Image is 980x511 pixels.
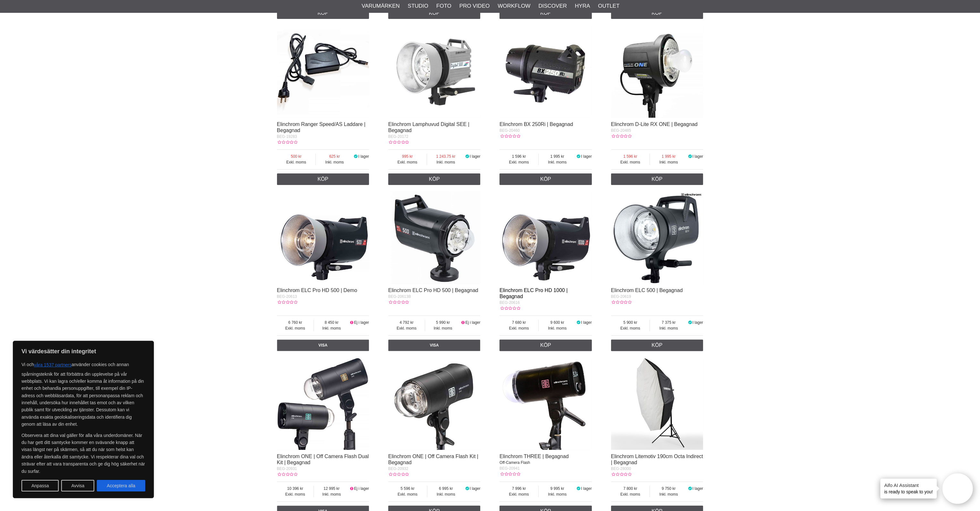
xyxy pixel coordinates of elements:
[499,133,520,139] div: Kundbetyg: 0
[277,7,369,19] a: Köp
[354,486,369,491] span: Ej i lager
[388,491,427,497] span: Exkl. moms
[576,320,581,325] i: I lager
[650,320,687,325] span: 7 375
[539,154,576,159] span: 1 995
[314,491,349,497] span: Inkl. moms
[611,288,683,293] a: Elinchrom ELC 500 | Begagnad
[499,159,538,165] span: Exkl. moms
[388,466,408,471] span: BEG-20932
[388,325,425,331] span: Exkl. moms
[277,491,314,497] span: Exkl. moms
[277,154,316,159] span: 500
[611,7,703,19] a: Köp
[21,432,145,475] p: Observera att dina val gäller för alla våra underdomäner. När du har gett ditt samtycke kommer en...
[499,288,567,299] a: Elinchrom ELC Pro HD 1000 | Begagnad
[277,294,297,299] span: BEG-20613
[499,325,538,331] span: Exkl. moms
[358,154,369,159] span: I lager
[277,159,316,165] span: Exkl. moms
[611,128,631,133] span: BEG-20485
[349,320,354,325] i: Ej i lager
[314,320,349,325] span: 8 450
[499,306,520,311] div: Kundbetyg: 0
[362,2,400,10] a: Varumärken
[611,25,703,118] img: Elinchrom D-Lite RX ONE | Begagnad
[34,359,72,371] button: våra 1537 partners
[650,491,687,497] span: Inkl. moms
[388,357,481,450] img: Elinchrom ONE | Off Camera Flash Kit | Begagnad
[21,480,59,491] button: Anpassa
[611,159,650,165] span: Exkl. moms
[388,121,469,133] a: Elinchrom Lamphuvud Digital SEE | Begagnad
[316,154,353,159] span: 625
[499,466,520,471] span: BEG-20941
[277,320,314,325] span: 6 760
[427,154,465,159] span: 1 243.75
[427,486,465,491] span: 6 995
[539,325,576,331] span: Inkl. moms
[499,486,538,491] span: 7 996
[581,320,591,325] span: I lager
[277,466,297,471] span: BEG-20931
[354,320,369,325] span: Ej i lager
[277,121,365,133] a: Elinchrom Ranger Speed/AS Laddare | Begagnad
[349,486,354,491] i: Ej i lager
[21,359,145,428] p: Vi och använder cookies och annan spårningsteknik för att förbättra din upplevelse på vår webbpla...
[611,325,650,331] span: Exkl. moms
[499,128,520,133] span: BEG-20460
[277,299,297,305] div: Kundbetyg: 0
[277,25,369,118] img: Elinchrom Ranger Speed/AS Laddare | Begagnad
[650,154,687,159] span: 1 995
[499,25,592,118] img: Elinchrom BX 250Ri | Begagnad
[388,320,425,325] span: 4 792
[277,454,369,465] a: Elinchrom ONE | Off Camera Flash Dual Kit | Begagnad
[499,191,592,284] img: Elinchrom ELC Pro HD 1000 | Begagnad
[884,482,933,489] h4: Aifo AI Assistant
[277,134,297,139] span: BEG-19283
[611,357,703,450] img: Elinchrom Litemotiv 190cm Octa Indirect | Begagnad
[499,154,538,159] span: 1 596
[576,154,581,159] i: I lager
[539,320,576,325] span: 9 600
[499,454,569,459] a: Elinchrom THREE | Begagnad
[465,486,470,491] i: I lager
[575,2,590,10] a: Hyra
[611,121,698,127] a: Elinchrom D-Lite RX ONE | Begagnad
[692,486,703,491] span: I lager
[388,7,481,19] a: Köp
[388,173,481,185] a: Köp
[388,154,427,159] span: 995
[611,466,631,471] span: BEG-28000
[427,159,465,165] span: Inkl. moms
[692,154,703,159] span: I lager
[465,320,481,325] span: Ej i lager
[598,2,619,10] a: Outlet
[388,134,408,139] span: BEG-20172
[650,159,687,165] span: Inkl. moms
[436,2,451,10] a: Foto
[611,339,703,351] a: Köp
[498,2,530,10] a: Workflow
[316,159,353,165] span: Inkl. moms
[499,460,530,465] span: Off-Camera Flash
[459,2,490,10] a: Pro Video
[538,2,567,10] a: Discover
[499,121,573,127] a: Elinchrom BX 250Ri | Begagnad
[499,173,592,185] a: Köp
[499,471,520,477] div: Kundbetyg: 0
[880,479,937,498] div: is ready to speak to you!
[277,325,314,331] span: Exkl. moms
[388,25,481,118] img: Elinchrom Lamphuvud Digital SEE | Begagnad
[388,454,478,465] a: Elinchrom ONE | Off Camera Flash Kit | Begagnad
[97,480,145,491] button: Acceptera alla
[61,480,94,491] button: Avvisa
[611,133,632,139] div: Kundbetyg: 0
[611,294,631,299] span: BEG-20619
[687,320,692,325] i: I lager
[499,357,592,450] img: Elinchrom THREE | Begagnad
[408,2,428,10] a: Studio
[388,139,409,145] div: Kundbetyg: 0
[277,191,369,284] img: Elinchrom ELC Pro HD 500 | Demo
[581,154,591,159] span: I lager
